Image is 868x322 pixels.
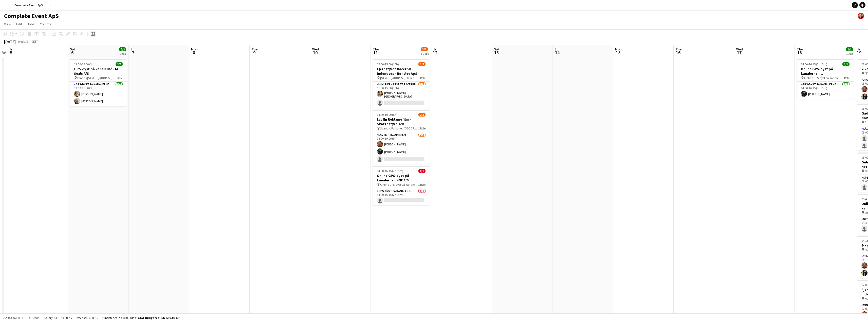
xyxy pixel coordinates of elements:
[8,316,23,320] span: Budgeted
[804,76,842,80] span: Online GPS-dyst på kanalerne
[69,50,76,55] span: 6
[14,21,24,27] a: Edit
[433,47,437,51] span: Fri
[4,39,16,44] div: [DATE]
[38,21,53,27] a: Comms
[119,47,126,51] span: 2/2
[380,76,414,80] span: [STREET_ADDRESS] Hallen
[373,188,430,205] app-card-role: GPS-dyst på kanalerne0/114:00-16:15 (2h15m)
[373,67,430,76] h3: Fjernstyret Racerbil - indendørs - Rønslev ApS
[421,52,429,55] div: 3 Jobs
[373,132,430,164] app-card-role: Lav En Reklamefilm2/314:00-19:00 (5h)[PERSON_NAME][PERSON_NAME]
[797,67,854,76] h3: Online GPS-dyst på kanalerne - [GEOGRAPHIC_DATA]
[70,67,127,76] h3: GPS-dyst på kanalerne - M Seals A/S
[4,12,59,20] h1: Complete Event ApS
[675,50,681,55] span: 16
[10,0,47,10] button: Complete Event ApS
[842,62,849,66] span: 1/1
[116,62,123,66] span: 2/2
[16,22,22,26] span: Edit
[74,62,95,66] span: 13:00-16:00 (3h)
[418,183,426,186] span: 1 Role
[797,82,854,99] app-card-role: GPS-dyst på kanalerne1/114:00-16:15 (2h15m)[PERSON_NAME]
[119,52,126,55] div: 1 Job
[735,50,743,55] span: 17
[433,50,437,55] span: 12
[70,82,127,106] app-card-role: GPS-dyst på kanalerne2/213:00-16:00 (3h)[PERSON_NAME][PERSON_NAME]
[28,316,40,320] span: All jobs
[311,50,319,55] span: 10
[493,50,500,55] span: 13
[842,76,849,80] span: 1 Role
[131,47,137,51] span: Sun
[372,50,379,55] span: 11
[130,50,137,55] span: 7
[676,47,681,51] span: Tue
[554,50,561,55] span: 14
[70,47,76,51] span: Sat
[421,47,428,51] span: 3/6
[70,59,127,106] app-job-card: 13:00-16:00 (3h)2/2GPS-dyst på kanalerne - M Seals A/S Islands [STREET_ADDRESS]1 RoleGPS-dyst på ...
[418,62,426,66] span: 1/2
[418,126,426,130] span: 1 Role
[615,47,622,51] span: Mon
[40,22,51,26] span: Comms
[27,22,35,26] span: Jobs
[373,47,379,51] span: Thu
[25,21,37,27] a: Jobs
[373,59,430,108] app-job-card: 05:00-15:00 (10h)1/2Fjernstyret Racerbil - indendørs - Rønslev ApS [STREET_ADDRESS] Hallen1 RoleM...
[2,21,13,27] a: View
[44,316,179,320] div: Salary 335 150.00 KR + Expenses 0.00 KR + Subsistence 2 400.00 KR =
[494,47,500,51] span: Sat
[377,113,397,117] span: 14:00-19:00 (5h)
[418,169,426,173] span: 0/1
[3,315,24,321] button: Budgeted
[380,126,418,130] span: Scandic Falkoner, [GEOGRAPHIC_DATA]
[312,47,319,51] span: Wed
[797,59,854,99] app-job-card: 14:00-16:15 (2h15m)1/1Online GPS-dyst på kanalerne - [GEOGRAPHIC_DATA] Online GPS-dyst på kanaler...
[858,13,864,19] app-user-avatar: Christian Brøckner
[555,47,561,51] span: Sun
[846,47,853,51] span: 1/1
[115,76,123,80] span: 1 Role
[614,50,622,55] span: 15
[377,169,403,173] span: 14:00-16:15 (2h15m)
[190,50,198,55] span: 8
[251,50,257,55] span: 9
[191,47,198,51] span: Mon
[801,62,827,66] span: 14:00-16:15 (2h15m)
[380,183,418,186] span: Online GPS-dyst på kanalerne
[373,117,430,126] h3: Lav En Reklamefilm - Skattestyrelsen
[846,52,853,55] div: 1 Job
[797,47,803,51] span: Thu
[796,50,803,55] span: 18
[77,76,112,80] span: Islands [STREET_ADDRESS]
[418,76,426,80] span: 1 Role
[9,50,13,55] span: 5
[252,47,257,51] span: Tue
[736,47,743,51] span: Wed
[418,113,426,117] span: 2/3
[857,50,861,55] span: 19
[4,22,11,26] span: View
[373,110,430,164] app-job-card: 14:00-19:00 (5h)2/3Lav En Reklamefilm - Skattestyrelsen Scandic Falkoner, [GEOGRAPHIC_DATA]1 Role...
[373,173,430,182] h3: Online GPS-dyst på kanalerne - NNE A/S
[136,316,179,320] span: Total Budgeted 337 550.00 KR
[31,40,38,43] div: CEST
[17,40,29,43] span: Week 36
[373,82,430,108] app-card-role: Mini Fjernstyret Racerbil1/205:00-15:00 (10h)[PERSON_NAME][GEOGRAPHIC_DATA]
[377,62,399,66] span: 05:00-15:00 (10h)
[857,47,861,51] span: Fri
[373,166,430,205] app-job-card: 14:00-16:15 (2h15m)0/1Online GPS-dyst på kanalerne - NNE A/S Online GPS-dyst på kanalerne1 RoleGP...
[9,47,13,51] span: Fri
